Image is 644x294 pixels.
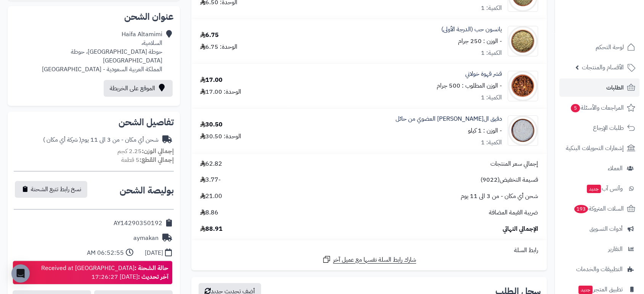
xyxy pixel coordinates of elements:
[559,159,639,177] a: العملاء
[142,147,174,156] strong: إجمالي الوزن:
[200,132,241,141] div: الوحدة: 30.50
[606,82,624,93] span: الطلبات
[14,12,174,21] h2: عنوان الشحن
[559,78,639,97] a: الطلبات
[14,118,174,127] h2: تفاصيل الشحن
[121,155,174,165] small: 5 قطعة
[566,143,624,153] span: إشعارات التحويلات البنكية
[593,123,624,133] span: طلبات الإرجاع
[200,208,218,217] span: 8.86
[200,225,223,233] span: 88.91
[586,183,623,194] span: وآتس آب
[508,26,538,56] img: 1628238826-Anise-90x90.jpg
[481,176,538,184] span: قسيمة التخفيض(9022)
[15,181,87,198] button: نسخ رابط تتبع الشحنة
[578,286,593,294] span: جديد
[31,185,81,194] span: نسخ رابط تتبع الشحنة
[194,246,544,255] div: رابط السلة
[441,25,502,34] a: يانسون حب (الدرجة الأولى)
[559,179,639,198] a: وآتس آبجديد
[322,255,416,264] a: شارك رابط السلة نفسها مع عميل آخر
[596,42,624,53] span: لوحة التحكم
[200,160,222,168] span: 62.82
[114,219,162,228] div: AY14290350192
[559,139,639,157] a: إشعارات التحويلات البنكية
[437,81,502,90] small: - الوزن المطلوب : 500 جرام
[104,80,173,97] a: الموقع على الخريطة
[41,264,168,281] div: Received at [GEOGRAPHIC_DATA] [DATE] 17:26:27
[590,224,623,234] span: أدوات التسويق
[138,272,168,281] strong: آخر تحديث :
[490,160,538,168] span: إجمالي سعر المنتجات
[135,264,168,273] strong: حالة الشحنة :
[587,185,601,193] span: جديد
[200,120,223,129] div: 30.50
[200,176,221,184] span: -3.77
[43,136,159,144] div: شحن أي مكان - من 3 الى 11 يوم
[200,76,223,85] div: 17.00
[200,192,222,201] span: 21.00
[582,62,624,73] span: الأقسام والمنتجات
[11,264,30,283] div: Open Intercom Messenger
[559,119,639,137] a: طلبات الإرجاع
[465,70,502,78] a: قشر قهوة خولاني
[117,147,174,156] small: 2.25 كجم
[608,244,623,254] span: التقارير
[333,256,416,264] span: شارك رابط السلة نفسها مع عميل آخر
[592,13,637,29] img: logo-2.png
[461,192,538,201] span: شحن أي مكان - من 3 الى 11 يوم
[396,115,502,123] a: دقيق ال[PERSON_NAME] العضوي من حائل
[481,138,502,147] div: الكمية: 1
[458,37,502,46] small: - الوزن : 250 جرام
[559,200,639,218] a: السلات المتروكة193
[133,234,159,243] div: aymakan
[145,249,163,257] div: [DATE]
[43,135,81,144] span: ( شركة أي مكان )
[481,4,502,13] div: الكمية: 1
[200,88,241,96] div: الوحدة: 17.00
[120,186,174,195] h2: بوليصة الشحن
[481,93,502,102] div: الكمية: 1
[559,38,639,56] a: لوحة التحكم
[139,155,174,165] strong: إجمالي القطع:
[508,71,538,101] img: 1645466661-Coffee%20Husks-90x90.jpg
[608,163,623,174] span: العملاء
[200,43,237,51] div: الوحدة: 6.75
[559,99,639,117] a: المراجعات والأسئلة5
[489,208,538,217] span: ضريبة القيمة المضافة
[574,203,624,214] span: السلات المتروكة
[576,264,623,275] span: التطبيقات والخدمات
[570,102,624,113] span: المراجعات والأسئلة
[559,260,639,278] a: التطبيقات والخدمات
[508,115,538,146] img: 1694543663-Oats%20Flour%20Organic-90x90.jpg
[481,49,502,58] div: الكمية: 1
[570,104,580,112] span: 5
[14,30,162,73] div: Haifa Altamimi السلامية، حوطة [GEOGRAPHIC_DATA]، حوطة [GEOGRAPHIC_DATA] المملكة العربية السعودية ...
[559,220,639,238] a: أدوات التسويق
[503,225,538,233] span: الإجمالي النهائي
[559,240,639,258] a: التقارير
[468,126,502,135] small: - الوزن : 1 كيلو
[574,205,588,213] span: 193
[87,249,124,257] div: 06:52:55 AM
[200,31,219,40] div: 6.75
